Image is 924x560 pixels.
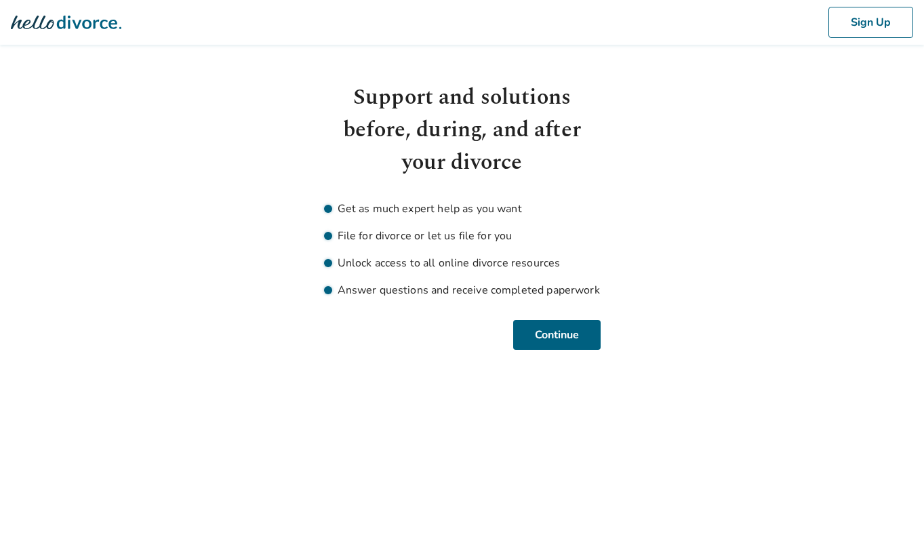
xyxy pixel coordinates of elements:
h1: Support and solutions before, during, and after your divorce [324,81,601,179]
button: Sign Up [828,7,913,38]
li: Answer questions and receive completed paperwork [324,282,601,298]
li: Unlock access to all online divorce resources [324,255,601,271]
li: File for divorce or let us file for you [324,228,601,244]
button: Continue [513,320,601,350]
li: Get as much expert help as you want [324,201,601,217]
